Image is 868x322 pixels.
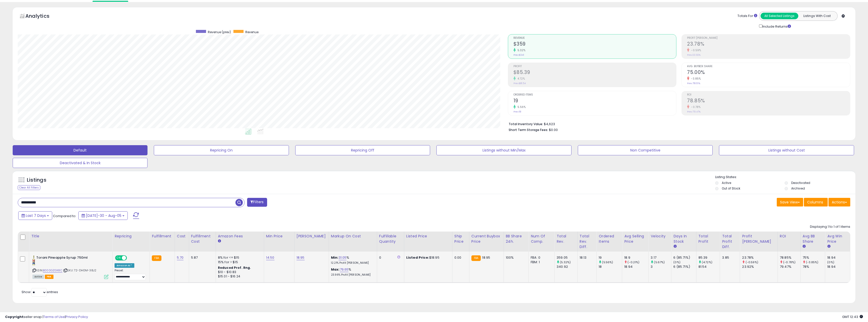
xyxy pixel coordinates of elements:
[471,234,502,244] div: Current Buybox Price
[689,77,701,81] small: -3.85%
[687,41,850,48] h2: 23.78%
[154,145,289,155] button: Repricing On
[297,234,327,239] div: [PERSON_NAME]
[247,198,267,207] button: Filters
[689,48,701,52] small: -0.59%
[791,186,805,191] label: Archived
[798,13,836,19] button: Listings With Cost
[295,145,430,155] button: Repricing Off
[810,224,850,229] div: Displaying 1 to 1 of 1 items
[18,185,40,190] div: Clear All Filters
[516,105,526,109] small: 5.56%
[27,177,46,184] h5: Listings
[687,82,700,85] small: Prev: 78.00%
[331,255,373,265] div: %
[722,234,738,250] div: Total Profit Diff.
[599,234,620,244] div: Ordered Items
[791,181,810,185] label: Deactivated
[827,260,834,264] small: (0%)
[557,255,577,260] div: 359.05
[218,270,260,274] div: $10 - $10.83
[331,234,375,239] div: Markup on Cost
[803,234,823,244] div: Avg BB Share
[208,30,231,34] span: Revenue (prev)
[177,234,187,239] div: Cost
[557,234,575,244] div: Total Rev.
[177,255,184,260] a: 5.70
[115,269,146,280] div: Preset:
[5,315,88,319] div: seller snap | |
[379,255,400,260] div: 0
[737,14,757,18] div: Totals For
[454,255,465,260] div: 0.00
[513,93,676,96] span: Ordered Items
[379,234,402,244] div: Fulfillable Quantity
[580,255,593,260] div: 18.13
[673,255,696,260] div: 6 (85.71%)
[698,255,720,260] div: 85.39
[13,158,147,168] button: Deactivated & In Stock
[827,234,848,244] div: Avg Win Price
[331,273,373,277] p: 23.96% Profit [PERSON_NAME]
[722,255,736,260] div: 3.85
[482,255,490,260] span: 18.95
[297,255,305,260] a: 18.95
[698,234,718,244] div: Total Profit
[842,314,863,319] span: 2025-08-14 12:43 GMT
[828,198,850,206] button: Actions
[218,260,260,264] div: 15% for > $15
[43,268,62,273] a: B000GZGX8C
[689,105,700,109] small: -0.78%
[531,234,552,244] div: Num of Comp.
[191,234,214,244] div: Fulfillment Cost
[218,239,221,243] small: Amazon Fees.
[783,260,796,264] small: (-0.78%)
[557,264,577,269] div: 340.92
[245,30,258,34] span: Revenue
[509,128,548,132] b: Short Term Storage Fees:
[339,255,347,260] a: 31.05
[36,255,98,261] b: Torani Pineapple Syrup 750ml
[742,264,777,269] div: 23.92%
[513,37,676,40] span: Revenue
[513,82,526,85] small: Prev: $81.54
[32,275,44,279] span: All listings currently available for purchase on Amazon
[780,255,800,260] div: 78.85%
[406,255,448,260] div: $18.95
[152,255,161,261] small: FBA
[698,264,720,269] div: 81.54
[578,145,713,155] button: Non Competitive
[806,260,818,264] small: (-3.85%)
[406,255,429,260] b: Listed Price:
[780,264,800,269] div: 79.47%
[78,211,128,220] button: [DATE]-30 - Aug-05
[115,234,147,239] div: Repricing
[218,266,251,270] b: Reduced Prof. Rng.
[599,264,622,269] div: 18
[13,145,147,155] button: Default
[331,267,340,272] b: Max:
[31,234,110,239] div: Title
[115,263,134,268] div: Amazon AI *
[687,65,850,68] span: Avg. Buybox Share
[436,145,571,155] button: Listings without Min/Max
[266,255,274,260] a: 14.50
[803,264,825,269] div: 78%
[218,274,260,279] div: $15.01 - $16.24
[116,256,122,260] span: ON
[761,13,798,19] button: All Selected Listings
[513,65,676,68] span: Profit
[191,255,212,260] div: 5.87
[651,255,671,260] div: 3.17
[673,244,676,249] small: Days In Stock.
[26,213,46,218] span: Last 7 Days
[516,77,525,81] small: 4.72%
[32,255,108,278] div: ASIN:
[673,264,696,269] div: 6 (85.71%)
[506,255,525,260] div: 100%
[624,234,646,244] div: Avg Selling Price
[687,93,850,96] span: ROI
[45,275,53,279] span: FBA
[719,145,854,155] button: Listings without Cost
[513,69,676,76] h2: $85.39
